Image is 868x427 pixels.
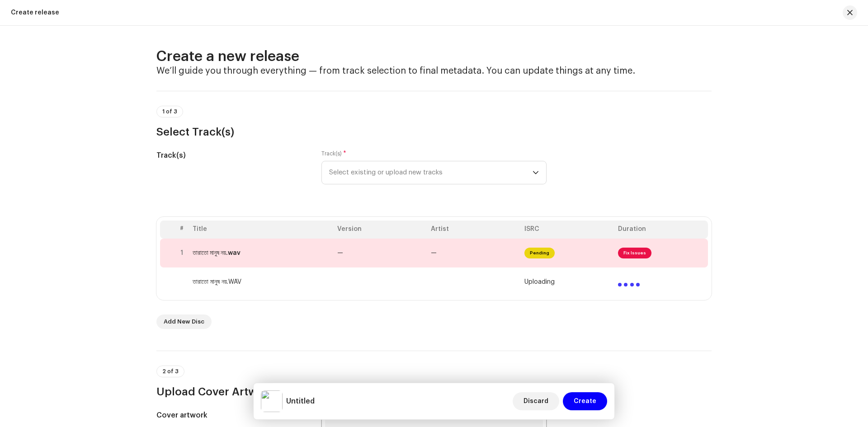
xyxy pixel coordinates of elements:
h5: Track(s) [156,150,307,161]
h3: Select Track(s) [156,125,712,139]
div: dropdown trigger [533,161,539,184]
h3: Upload Cover Artwork [156,385,712,399]
span: Add New Disc [164,313,204,331]
span: 1 of 3 [162,109,177,114]
th: ISRC [521,221,614,239]
th: # [175,221,189,239]
img: 7f93b8a2-5bdf-4ff2-907b-e7cda55df17a [261,390,283,412]
span: Create [574,392,596,410]
label: Track(s) [321,150,346,157]
th: Artist [427,221,521,239]
span: — [431,250,437,256]
span: — [337,250,343,256]
span: Fix Issues [618,248,651,258]
h5: Untitled [286,396,315,407]
span: Discard [524,392,548,410]
div: তারাতো মানুষ নয়.wav [193,249,241,257]
span: Uploading [524,278,555,286]
span: 2 of 3 [162,369,179,374]
th: Duration [614,221,708,239]
h5: Cover artwork [156,410,307,421]
td: তারাতো মানুষ নয়.WAV [189,267,334,296]
button: Create [563,392,607,410]
th: Version [334,221,427,239]
button: Discard [513,392,559,410]
span: Pending [524,248,555,258]
h2: Create a new release [156,47,712,66]
h4: We’ll guide you through everything — from track selection to final metadata. You can update thing... [156,66,712,76]
button: Add New Disc [156,314,212,329]
span: Select existing or upload new tracks [329,161,533,184]
th: Title [189,221,334,239]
